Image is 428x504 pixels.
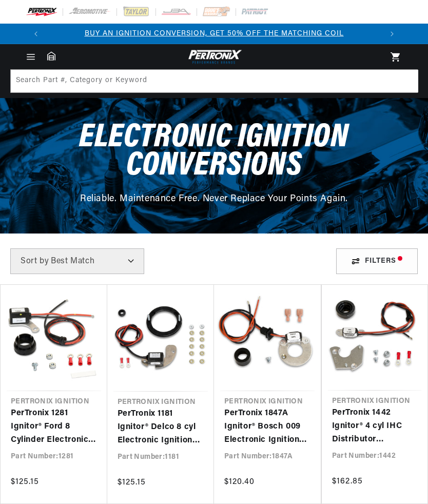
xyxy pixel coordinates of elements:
a: PerTronix 1847A Ignitor® Bosch 009 Electronic Ignition Conversion Kit [224,407,310,447]
a: PerTronix 1281 Ignitor® Ford 8 Cylinder Electronic Ignition Conversion Kit [11,407,97,447]
img: Pertronix [186,48,242,65]
div: Filters [336,248,418,274]
span: Sort by [21,257,49,265]
a: BUY AN IGNITION CONVERSION, GET 50% OFF THE MATCHING COIL [85,30,344,37]
input: Search Part #, Category or Keyword [11,70,418,92]
div: 1 of 3 [46,28,382,40]
span: Reliable. Maintenance Free. Never Replace Your Points Again. [80,195,348,204]
a: PerTronix 1181 Ignitor® Delco 8 cyl Electronic Ignition Conversion Kit [118,408,204,447]
button: Translation missing: en.sections.announcements.previous_announcement [26,24,46,44]
summary: Menu [20,51,42,63]
button: Translation missing: en.sections.announcements.next_announcement [382,24,402,44]
a: PerTronix 1442 Ignitor® 4 cyl IHC Distributor Electronic Ignition Conversion Kit [332,406,418,446]
a: Garage: 0 item(s) [47,51,55,61]
button: Search Part #, Category or Keyword [395,70,417,92]
span: Electronic Ignition Conversions [79,121,348,183]
div: Announcement [46,28,382,40]
select: Sort by [10,248,144,274]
